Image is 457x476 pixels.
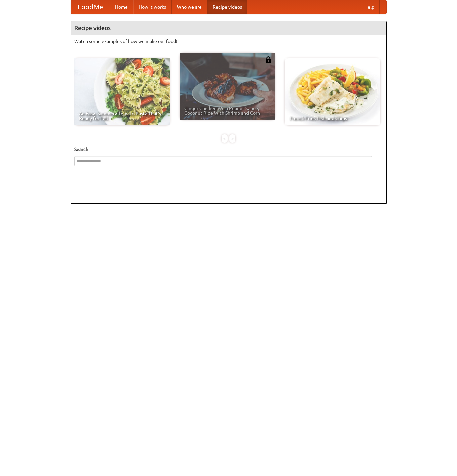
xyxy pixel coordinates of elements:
a: FoodMe [71,0,110,14]
img: 483408.png [265,56,272,63]
h4: Recipe videos [71,21,386,35]
a: Help [359,0,380,14]
div: « [222,134,228,143]
span: An Easy, Summery Tomato Pasta That's Ready for Fall [79,111,165,121]
a: How it works [133,0,172,14]
h5: Search [74,146,383,153]
p: Watch some examples of how we make our food! [74,38,383,45]
a: French Fries Fish and Chips [285,58,380,125]
span: French Fries Fish and Chips [290,116,376,121]
a: Home [110,0,133,14]
div: » [229,134,235,143]
a: An Easy, Summery Tomato Pasta That's Ready for Fall [74,58,170,125]
a: Who we are [172,0,207,14]
a: Recipe videos [207,0,247,14]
